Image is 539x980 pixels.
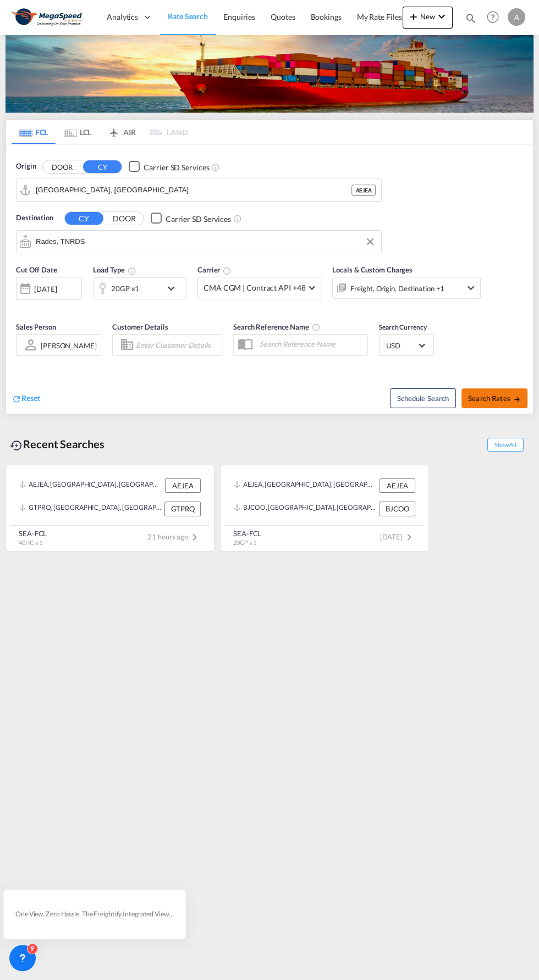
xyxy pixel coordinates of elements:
[11,5,85,30] img: ad002ba0aea611eda5429768204679d3.JPG
[36,182,351,198] input: Search by Port
[16,299,24,314] md-datepicker: Select
[16,179,381,201] md-input-container: Jebel Ali, AEJEA
[223,12,255,21] span: Enquiries
[508,8,525,26] div: A
[93,277,186,299] div: 20GP x1icon-chevron-down
[43,160,81,173] button: DOOR
[464,281,477,294] md-icon: icon-chevron-down
[435,10,448,23] md-icon: icon-chevron-down
[36,233,376,250] input: Search by Port
[10,439,23,452] md-icon: icon-backup-restore
[465,12,477,29] div: icon-magnify
[16,265,57,274] span: Cut Off Date
[188,531,201,544] md-icon: icon-chevron-right
[234,502,377,516] div: BJCOO, Cotonou, Benin, Western Africa, Africa
[403,531,416,544] md-icon: icon-chevron-right
[105,212,144,225] button: DOOR
[211,163,220,171] md-icon: Unchecked: Search for CY (Container Yard) services for all selected carriers.Checked : Search for...
[93,265,136,274] span: Load Type
[5,465,215,552] recent-search-card: AEJEA, [GEOGRAPHIC_DATA], [GEOGRAPHIC_DATA], [GEOGRAPHIC_DATA], [GEOGRAPHIC_DATA] AEJEAGTPRQ, [GE...
[197,265,232,274] span: Carrier
[19,539,42,546] span: 40HC x 1
[351,185,376,196] div: AEJEA
[379,323,427,331] span: Search Currency
[19,478,162,493] div: AEJEA, Jebel Ali, United Arab Emirates, Middle East, Middle East
[19,502,162,516] div: GTPRQ, Puerto Quetzal, Guatemala, Mexico & Central America, Americas
[12,394,21,404] md-icon: icon-refresh
[107,126,120,134] md-icon: icon-airplane
[16,161,36,172] span: Origin
[204,282,305,293] span: CMA CGM | Contract API +48
[147,532,201,541] span: 21 hours ago
[21,393,40,403] span: Reset
[386,341,417,350] span: USD
[271,12,295,21] span: Quotes
[468,394,521,403] span: Search Rates
[136,337,218,353] input: Enter Customer Details
[233,214,242,223] md-icon: Unchecked: Search for CY (Container Yard) services for all selected carriers.Checked : Search for...
[168,12,208,21] span: Rate Search
[12,120,188,144] md-pagination-wrapper: Use the left and right arrow keys to navigate between tabs
[332,277,481,299] div: Freight Origin Destination Factory Stuffingicon-chevron-down
[56,120,100,144] md-tab-item: LCL
[465,12,477,24] md-icon: icon-magnify
[107,12,138,23] span: Analytics
[220,465,429,552] recent-search-card: AEJEA, [GEOGRAPHIC_DATA], [GEOGRAPHIC_DATA], [GEOGRAPHIC_DATA], [GEOGRAPHIC_DATA] AEJEABJCOO, [GE...
[332,265,413,274] span: Locals & Custom Charges
[380,502,415,516] div: BJCOO
[385,337,428,353] md-select: Select Currency: $ USDUnited States Dollar
[403,7,453,29] button: icon-plus 400-fgNewicon-chevron-down
[233,539,256,546] span: 20GP x 1
[5,35,533,113] img: LCL+%26+FCL+BACKGROUND.png
[407,10,420,23] md-icon: icon-plus 400-fg
[16,213,53,224] span: Destination
[487,438,524,452] span: Show All
[16,231,381,253] md-input-container: Rades, TNRDS
[5,432,109,456] div: Recent Searches
[12,120,56,144] md-tab-item: FCL
[164,282,183,295] md-icon: icon-chevron-down
[380,532,416,541] span: [DATE]
[234,478,377,493] div: AEJEA, Jebel Ali, United Arab Emirates, Middle East, Middle East
[233,322,321,331] span: Search Reference Name
[461,388,527,408] button: Search Ratesicon-arrow-right
[233,528,261,538] div: SEA-FCL
[165,478,201,493] div: AEJEA
[483,8,502,26] span: Help
[6,144,533,414] div: Origin DOOR CY Checkbox No InkUnchecked: Search for CY (Container Yard) services for all selected...
[128,266,136,275] md-icon: icon-information-outline
[312,323,321,332] md-icon: Your search will be saved by the below given name
[380,478,415,493] div: AEJEA
[483,8,508,27] div: Help
[83,160,122,173] button: CY
[407,12,448,21] span: New
[362,233,378,250] button: Clear Input
[151,213,231,224] md-checkbox: Checkbox No Ink
[100,120,144,144] md-tab-item: AIR
[254,336,367,352] input: Search Reference Name
[129,161,209,172] md-checkbox: Checkbox No Ink
[390,388,456,408] button: Note: By default Schedule search will only considerorigin ports, destination ports and cut off da...
[16,322,56,331] span: Sales Person
[357,12,402,21] span: My Rate Files
[513,396,521,403] md-icon: icon-arrow-right
[34,284,57,294] div: [DATE]
[166,214,231,225] div: Carrier SD Services
[19,528,47,538] div: SEA-FCL
[12,393,40,405] div: icon-refreshReset
[350,281,444,296] div: Freight Origin Destination Factory Stuffing
[16,277,82,300] div: [DATE]
[223,266,232,275] md-icon: The selected Trucker/Carrierwill be displayed in the rate results If the rates are from another f...
[41,341,97,350] div: [PERSON_NAME]
[164,502,201,516] div: GTPRQ
[311,12,342,21] span: Bookings
[40,337,98,353] md-select: Sales Person: Avinash D'souza
[112,322,168,331] span: Customer Details
[144,162,209,173] div: Carrier SD Services
[65,212,103,225] button: CY
[111,281,139,296] div: 20GP x1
